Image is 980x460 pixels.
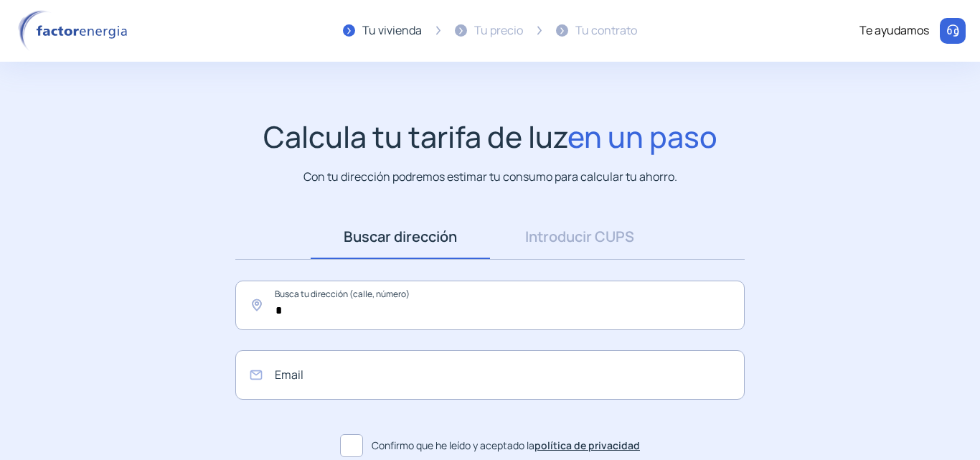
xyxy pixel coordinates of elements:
[859,22,929,40] div: Te ayudamos
[575,22,637,40] div: Tu contrato
[14,10,136,52] img: logo factor
[474,22,523,40] div: Tu precio
[311,215,490,259] a: Buscar dirección
[534,438,640,452] a: política de privacidad
[303,168,677,186] p: Con tu dirección podremos estimar tu consumo para calcular tu ahorro.
[372,438,640,454] span: Confirmo que he leído y aceptado la
[263,119,717,154] h1: Calcula tu tarifa de luz
[567,116,717,156] span: en un paso
[490,215,669,259] a: Introducir CUPS
[362,22,422,40] div: Tu vivienda
[946,24,960,38] img: llamar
